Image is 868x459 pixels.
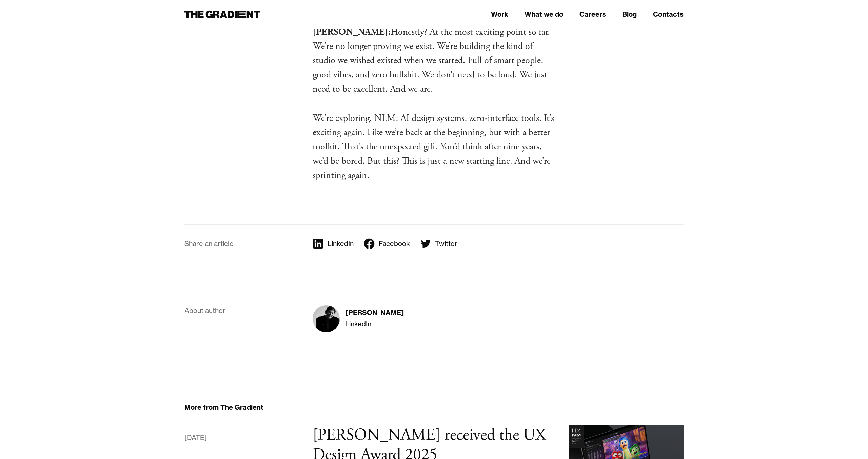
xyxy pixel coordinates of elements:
[579,9,606,19] a: Careers
[184,305,225,316] div: About author
[622,9,637,19] a: Blog
[328,239,354,248] div: LinkedIn
[525,9,563,19] a: What we do
[313,238,354,249] a: LinkedIn
[184,432,207,443] div: [DATE]
[313,111,555,182] p: We’re exploring. NLM, AI design systems, zero-interface tools. It’s exciting again. Like we’re ba...
[313,26,391,38] strong: [PERSON_NAME]:
[420,238,457,249] a: Twitter
[345,318,371,329] a: LinkedIn
[184,238,234,249] div: Share an article
[379,239,410,248] div: Facebook
[364,238,410,249] a: Facebook
[184,403,263,412] h2: More from The Gradient
[653,9,684,19] a: Contacts
[345,308,404,317] div: [PERSON_NAME]
[313,25,555,96] p: Honestly? At the most exciting point so far. We’re no longer proving we exist. We’re building the...
[491,9,508,19] a: Work
[435,239,457,248] div: Twitter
